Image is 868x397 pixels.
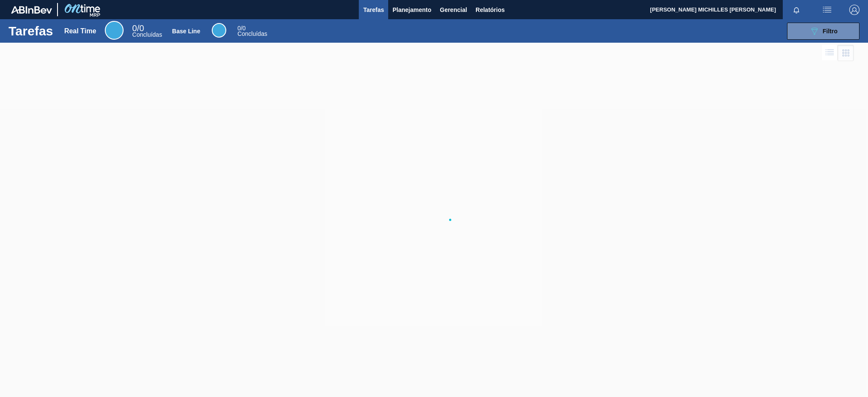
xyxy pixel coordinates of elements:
[237,30,267,37] span: Concluídas
[237,26,267,37] div: Base Line
[64,27,96,35] div: Real Time
[783,4,810,16] button: Notificações
[823,28,838,35] span: Filtro
[476,5,505,15] span: Relatórios
[392,5,431,15] span: Planejamento
[132,23,137,33] span: 0
[172,28,200,35] div: Base Line
[849,5,859,15] img: Logout
[11,6,52,14] img: TNhmsLtSVTkK8tSr43FrP2fwEKptu5GPRR3wAAAABJRU5ErkJggg==
[363,5,384,15] span: Tarefas
[237,25,241,32] span: 0
[212,23,226,38] div: Base Line
[132,23,144,33] span: / 0
[9,26,53,36] h1: Tarefas
[237,25,245,32] span: / 0
[132,25,162,38] div: Real Time
[132,31,162,38] span: Concluídas
[440,5,467,15] span: Gerencial
[787,23,859,40] button: Filtro
[105,21,124,40] div: Real Time
[822,5,832,15] img: userActions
